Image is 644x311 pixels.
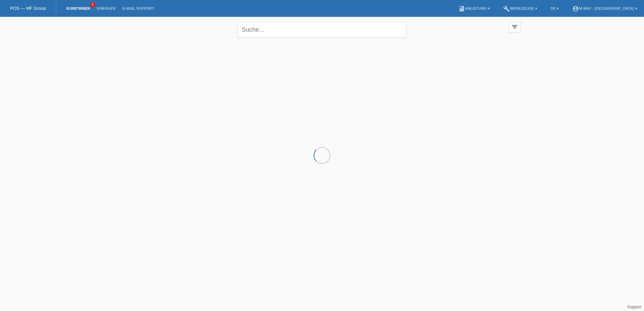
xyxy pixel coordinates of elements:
input: Suche... [238,22,406,38]
a: bookAnleitung ▾ [455,6,493,10]
a: buildWerkzeuge ▾ [500,6,541,10]
a: account_circlem-way - [GEOGRAPHIC_DATA] ▾ [569,6,641,10]
a: DE ▾ [547,6,562,10]
a: POS — MF Group [10,6,46,11]
i: build [503,5,510,12]
i: account_circle [572,5,579,12]
i: filter_list [511,23,518,31]
a: Kund*innen [63,6,93,10]
a: Support [627,305,641,309]
a: E-Mail Support [119,6,158,10]
span: 2 [90,2,95,7]
a: Einkäufe [93,6,119,10]
i: book [458,5,465,12]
